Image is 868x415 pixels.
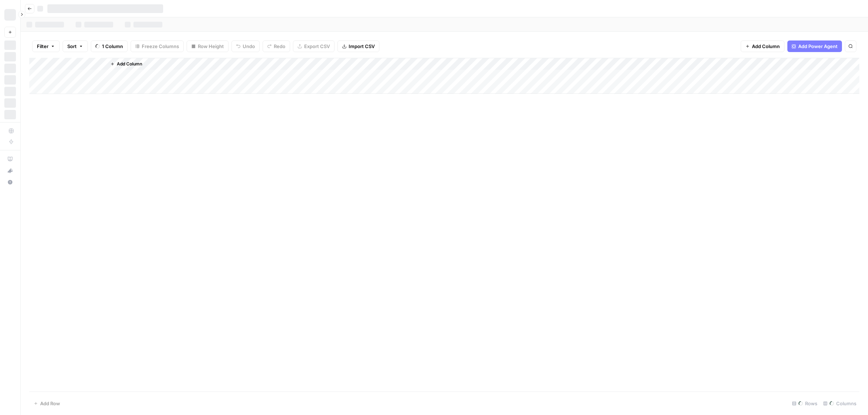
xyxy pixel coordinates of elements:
span: Add Row [40,400,60,407]
button: Freeze Columns [131,40,184,52]
button: Filter [32,40,60,52]
span: 1 Column [102,43,123,50]
button: Add Row [29,398,64,409]
button: Add Power Agent [787,40,842,52]
span: Undo [243,43,255,50]
button: Redo [263,40,290,52]
span: Filter [37,43,48,50]
button: Sort [63,40,88,52]
button: Add Column [107,59,145,69]
div: Rows [789,398,820,409]
a: AirOps Academy [4,153,16,165]
button: Import CSV [337,40,379,52]
button: What's new? [4,165,16,176]
span: Sort [67,43,77,50]
span: Freeze Columns [142,43,179,50]
span: Add Column [117,61,142,67]
span: Row Height [198,43,224,50]
div: What's new? [5,165,16,176]
button: Row Height [187,40,229,52]
button: Add Column [741,40,784,52]
button: Undo [231,40,260,52]
span: Add Power Agent [798,43,838,50]
span: Import CSV [349,43,375,50]
button: Export CSV [293,40,335,52]
span: Redo [274,43,285,50]
button: Help + Support [4,176,16,188]
div: Columns [820,398,859,409]
button: 1 Column [91,40,128,52]
span: Add Column [752,43,780,50]
span: Export CSV [304,43,330,50]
